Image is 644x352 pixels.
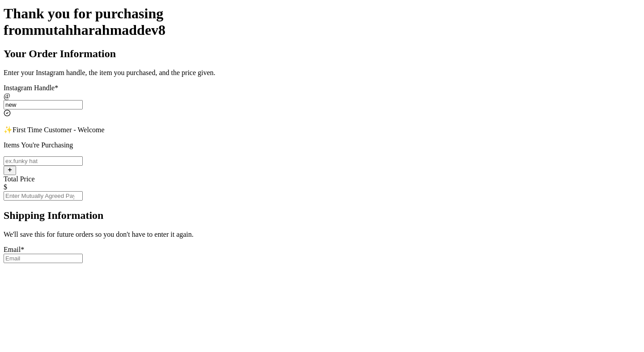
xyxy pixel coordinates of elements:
h2: Shipping Information [4,210,640,222]
p: We'll save this for future orders so you don't have to enter it again. [4,230,640,239]
input: Enter Mutually Agreed Payment [4,191,83,201]
label: Email [4,246,24,253]
span: First Time Customer - Welcome [13,126,105,134]
p: Items You're Purchasing [4,141,640,149]
label: Instagram Handle [4,84,58,92]
span: ✨ [4,126,13,134]
input: ex.funky hat [4,156,83,166]
div: $ [4,183,640,191]
span: mutahharahmaddev8 [34,22,165,38]
div: @ [4,92,640,100]
p: Enter your Instagram handle, the item you purchased, and the price given. [4,69,640,77]
h1: Thank you for purchasing from [4,5,640,38]
h2: Your Order Information [4,48,640,60]
label: Total Price [4,175,35,183]
input: Email [4,254,83,263]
